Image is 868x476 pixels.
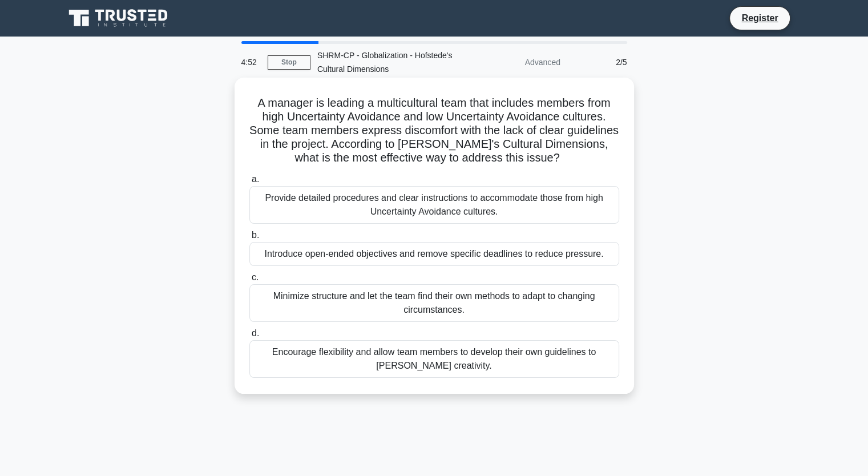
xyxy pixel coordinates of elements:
[249,186,619,224] div: Provide detailed procedures and clear instructions to accommodate those from high Uncertainty Avo...
[467,51,567,74] div: Advanced
[310,44,467,80] div: SHRM-CP - Globalization - Hofstede's Cultural Dimensions
[252,230,259,240] span: b.
[249,340,619,378] div: Encourage flexibility and allow team members to develop their own guidelines to [PERSON_NAME] cre...
[268,55,310,70] a: Stop
[248,96,620,166] h5: A manager is leading a multicultural team that includes members from high Uncertainty Avoidance a...
[249,284,619,322] div: Minimize structure and let the team find their own methods to adapt to changing circumstances.
[734,11,785,25] a: Register
[252,272,259,282] span: c.
[252,328,259,338] span: d.
[252,174,259,184] span: a.
[249,242,619,266] div: Introduce open-ended objectives and remove specific deadlines to reduce pressure.
[235,51,268,74] div: 4:52
[567,51,634,74] div: 2/5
